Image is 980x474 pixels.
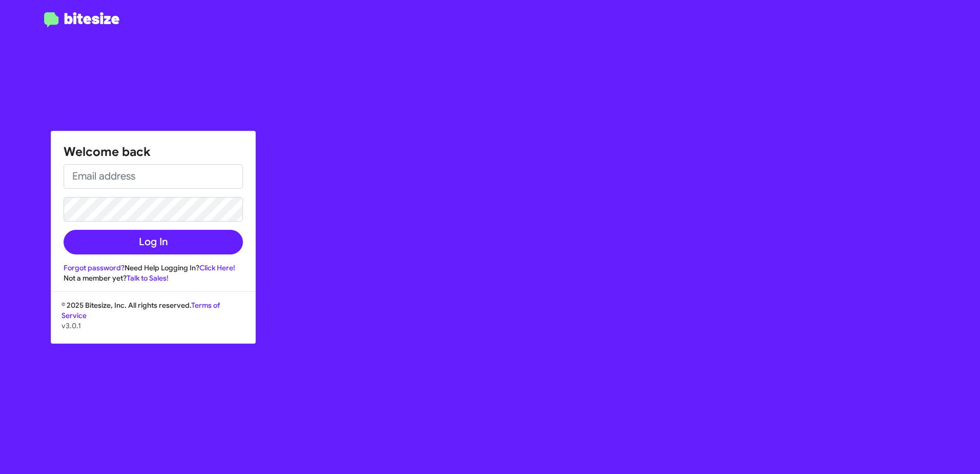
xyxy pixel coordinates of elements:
h1: Welcome back [64,144,243,160]
div: © 2025 Bitesize, Inc. All rights reserved. [51,300,255,343]
a: Talk to Sales! [127,273,169,283]
p: v3.0.1 [62,321,245,331]
input: Email address [64,164,243,189]
a: Click Here! [199,263,235,272]
div: Need Help Logging In? [64,263,243,273]
button: Log In [64,230,243,254]
div: Not a member yet? [64,273,243,283]
a: Forgot password? [64,263,125,272]
a: Terms of Service [62,301,220,320]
